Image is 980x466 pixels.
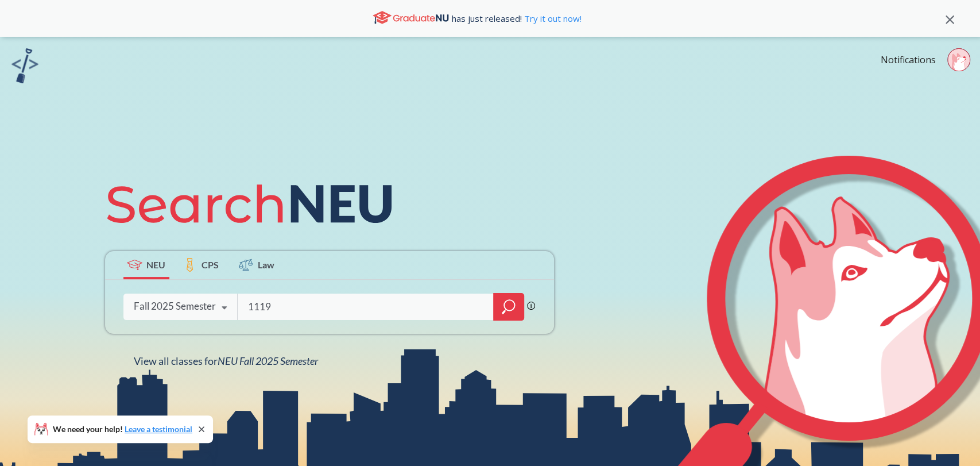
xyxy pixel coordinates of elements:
[53,425,192,433] span: We need your help!
[258,258,274,271] span: Law
[502,299,516,315] svg: magnifying glass
[134,355,318,367] span: View all classes for
[11,48,38,83] img: sandbox logo
[218,355,318,367] span: NEU Fall 2025 Semester
[146,258,165,271] span: NEU
[125,424,192,434] a: Leave a testimonial
[246,295,485,319] input: Class, professor, course number, "phrase"
[134,300,216,313] div: Fall 2025 Semester
[522,13,582,24] a: Try it out now!
[493,293,524,321] div: magnifying glass
[452,12,582,25] span: has just released!
[881,53,936,66] a: Notifications
[202,258,219,271] span: CPS
[11,48,38,87] a: sandbox logo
